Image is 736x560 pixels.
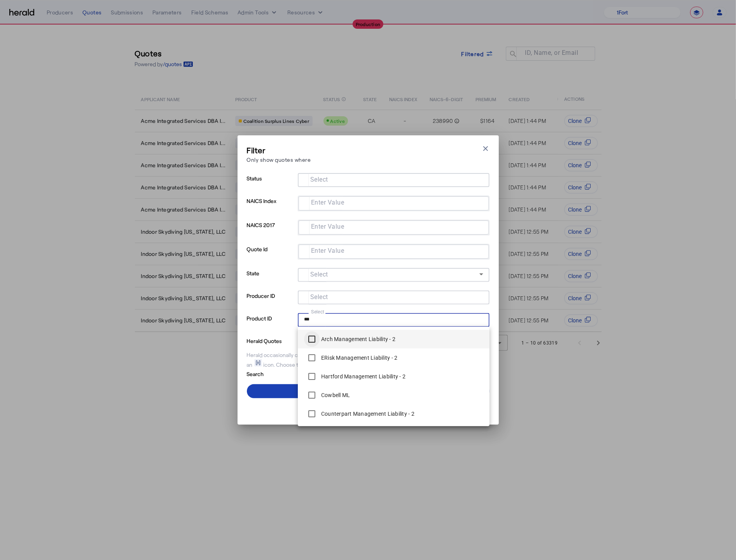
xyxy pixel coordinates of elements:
[247,173,295,196] p: Status
[304,292,483,301] mat-chip-grid: Selection
[311,223,344,231] mat-label: Enter Value
[247,336,308,345] p: Herald Quotes
[310,271,328,278] mat-label: Select
[320,410,414,418] label: Counterpart Management Liability - 2
[247,369,308,378] p: Search
[310,294,328,301] mat-label: Select
[305,198,483,207] mat-chip-grid: Selection
[305,222,483,231] mat-chip-grid: Selection
[247,401,490,415] button: Clear All Filters
[311,309,325,315] mat-label: Select
[304,175,483,184] mat-chip-grid: Selection
[320,335,395,343] label: Arch Management Liability - 2
[247,313,295,336] p: Product ID
[305,246,483,255] mat-chip-grid: Selection
[247,220,295,244] p: NAICS 2017
[247,384,490,398] button: Apply Filters
[311,247,344,255] mat-label: Enter Value
[247,268,295,290] p: State
[320,391,350,399] label: Cowbell ML
[304,315,483,324] mat-chip-grid: Selection
[311,199,344,206] mat-label: Enter Value
[247,351,490,369] div: Herald occasionally creates quotes on your behalf for testing purposes, which will be shown with ...
[247,145,311,156] h3: Filter
[320,354,398,362] label: ERisk Management Liability - 2
[247,196,295,220] p: NAICS Index
[310,176,328,184] mat-label: Select
[247,156,311,164] p: Only show quotes where
[247,290,295,313] p: Producer ID
[247,244,295,268] p: Quote Id
[320,373,406,380] label: Hartford Management Liability - 2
